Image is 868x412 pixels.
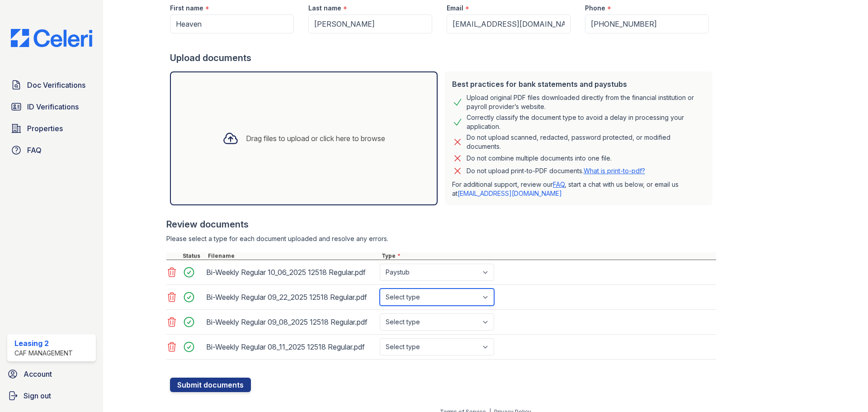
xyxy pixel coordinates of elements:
span: ID Verifications [27,101,79,112]
img: CE_Logo_Blue-a8612792a0a2168367f1c8372b55b34899dd931a85d93a1a3d3e32e68fde9ad4.png [4,29,99,47]
div: Type [380,252,716,260]
div: Do not combine multiple documents into one file. [467,153,612,164]
span: Sign out [24,390,51,401]
div: Do not upload scanned, redacted, password protected, or modified documents. [467,133,705,151]
a: FAQ [7,141,96,159]
a: FAQ [553,180,565,188]
a: Sign out [4,387,99,405]
p: Do not upload print-to-PDF documents. [467,166,645,175]
a: What is print-to-pdf? [584,167,645,175]
div: Status [181,252,206,260]
label: Last name [308,4,341,13]
span: FAQ [27,145,42,156]
a: [EMAIL_ADDRESS][DOMAIN_NAME] [458,189,562,197]
span: Account [24,369,52,379]
div: Bi-Weekly Regular 10_06_2025 12518 Regular.pdf [206,265,376,279]
div: Leasing 2 [14,338,73,349]
div: Upload original PDF files downloaded directly from the financial institution or payroll provider’... [467,93,705,111]
div: Bi-Weekly Regular 08_11_2025 12518 Regular.pdf [206,340,376,354]
div: Upload documents [170,52,716,64]
div: Correctly classify the document type to avoid a delay in processing your application. [467,113,705,131]
div: Please select a type for each document uploaded and resolve any errors. [166,234,716,243]
a: Account [4,365,99,383]
a: Properties [7,119,96,137]
div: Drag files to upload or click here to browse [246,133,385,144]
label: Phone [585,4,605,13]
div: Filename [206,252,380,260]
label: First name [170,4,203,13]
div: Bi-Weekly Regular 09_08_2025 12518 Regular.pdf [206,315,376,329]
div: Bi-Weekly Regular 09_22_2025 12518 Regular.pdf [206,290,376,304]
span: Properties [27,123,63,134]
span: Doc Verifications [27,80,85,90]
a: ID Verifications [7,98,96,116]
div: CAF Management [14,349,73,358]
a: Doc Verifications [7,76,96,94]
div: Review documents [166,218,716,231]
button: Submit documents [170,378,251,392]
div: Best practices for bank statements and paystubs [452,79,705,90]
label: Email [447,4,463,13]
p: For additional support, review our , start a chat with us below, or email us at [452,180,705,198]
